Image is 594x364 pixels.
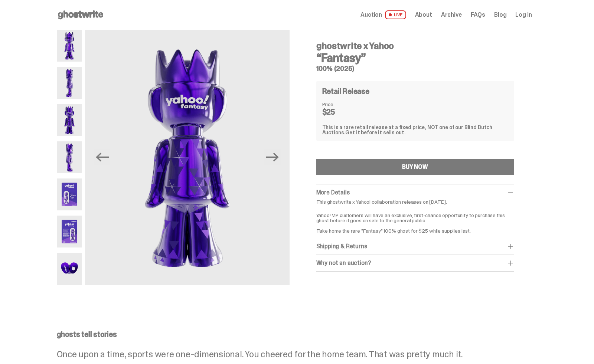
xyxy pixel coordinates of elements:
[316,188,350,196] span: More Details
[494,12,506,18] a: Blog
[471,12,485,18] a: FAQs
[345,129,405,136] span: Get it before it sells out.
[316,65,514,72] h5: 100% (2025)
[322,102,359,107] dt: Price
[94,149,110,165] button: Previous
[322,88,369,95] h4: Retail Release
[57,67,82,99] img: Yahoo-HG---2.png
[322,108,359,116] dd: $25
[57,104,82,136] img: Yahoo-HG---3.png
[57,253,82,285] img: Yahoo-HG---7.png
[264,149,281,165] button: Next
[316,243,514,250] div: Shipping & Returns
[57,178,82,210] img: Yahoo-HG---5.png
[360,10,406,19] a: Auction LIVE
[322,125,508,135] div: This is a rare retail release at a fixed price, NOT one of our Blind Dutch Auctions.
[57,331,532,338] p: ghosts tell stories
[57,216,82,247] img: Yahoo-HG---6.png
[316,42,514,50] h4: ghostwrite x Yahoo
[316,52,514,64] h3: “Fantasy”
[515,12,532,18] a: Log in
[316,207,514,233] p: Yahoo! VIP customers will have an exclusive, first-chance opportunity to purchase this ghost befo...
[57,350,532,359] p: Once upon a time, sports were one-dimensional. You cheered for the home team. That was pretty muc...
[415,12,432,18] a: About
[402,164,428,170] div: BUY NOW
[316,159,514,175] button: BUY NOW
[316,199,514,204] p: This ghostwrite x Yahoo! collaboration releases on [DATE].
[385,10,406,19] span: LIVE
[441,12,462,18] a: Archive
[316,259,514,267] div: Why not an auction?
[57,141,82,173] img: Yahoo-HG---4.png
[57,30,82,62] img: Yahoo-HG---1.png
[360,12,382,18] span: Auction
[85,30,289,285] img: Yahoo-HG---3.png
